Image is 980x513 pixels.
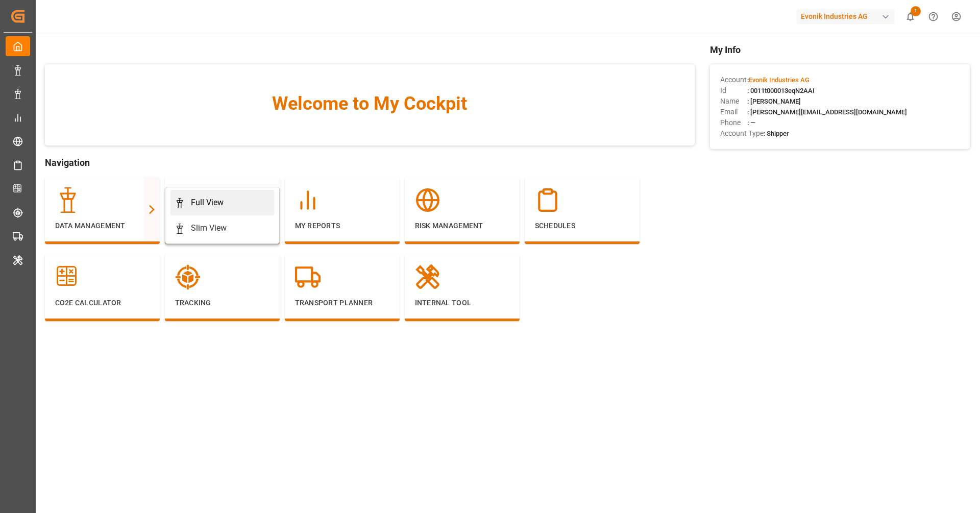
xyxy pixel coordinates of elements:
[922,5,945,28] button: Help Center
[720,128,764,139] span: Account Type
[175,298,269,308] p: Tracking
[797,9,895,24] div: Evonik Industries AG
[911,6,921,16] span: 1
[747,76,810,84] span: :
[55,221,150,231] p: Data Management
[295,221,389,231] p: My Reports
[720,96,747,107] span: Name
[170,190,274,215] a: Full View
[720,75,747,85] span: Account
[747,97,801,105] span: : [PERSON_NAME]
[749,76,810,84] span: Evonik Industries AG
[295,298,389,308] p: Transport Planner
[747,119,755,127] span: : —
[55,298,150,308] p: CO2e Calculator
[415,298,509,308] p: Internal Tool
[747,108,907,116] span: : [PERSON_NAME][EMAIL_ADDRESS][DOMAIN_NAME]
[720,107,747,117] span: Email
[764,130,789,137] span: : Shipper
[191,197,224,209] div: Full View
[720,85,747,96] span: Id
[170,215,274,241] a: Slim View
[191,222,227,234] div: Slim View
[415,221,509,231] p: Risk Management
[747,87,815,94] span: : 0011t000013eqN2AAI
[720,117,747,128] span: Phone
[710,43,970,57] span: My Info
[797,7,899,26] button: Evonik Industries AG
[45,156,695,169] span: Navigation
[65,90,674,117] span: Welcome to My Cockpit
[535,221,629,231] p: Schedules
[899,5,922,28] button: show 1 new notifications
